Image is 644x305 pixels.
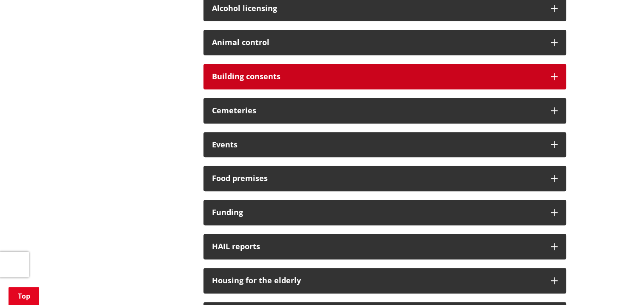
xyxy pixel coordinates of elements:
h3: Funding [212,208,542,217]
h3: Animal control [212,38,542,47]
h3: Food premises [212,174,542,183]
h3: Events [212,141,542,149]
h3: Building consents [212,72,542,81]
h3: Cemeteries [212,106,542,115]
h3: Housing for the elderly [212,276,542,285]
h3: Alcohol licensing [212,4,542,13]
a: Top [9,287,39,305]
h3: HAIL reports [212,242,542,251]
iframe: Messenger Launcher [605,269,635,300]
